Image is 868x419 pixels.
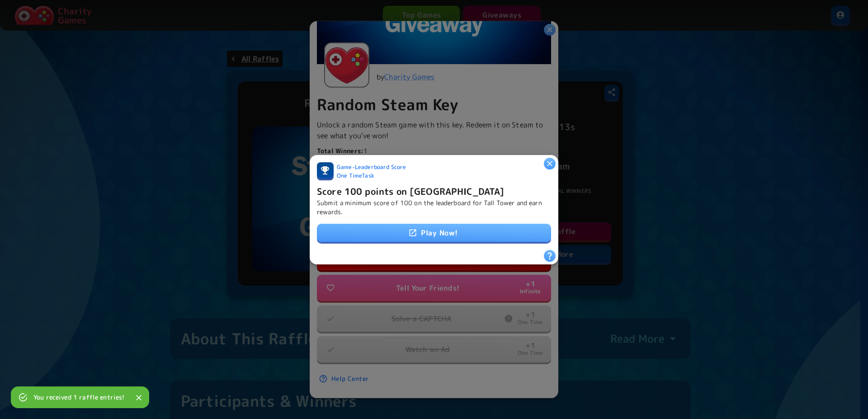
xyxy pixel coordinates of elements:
p: Submit a minimum score of 100 on the leaderboard for Tall Tower and earn rewards. [317,198,551,216]
button: Close [132,391,146,405]
span: Game - Leaderboard Score [337,163,406,172]
h6: Score 100 points on [GEOGRAPHIC_DATA] [317,184,505,198]
div: You received 1 raffle entries! [33,389,125,405]
a: Play Now! [317,224,551,242]
span: One Time Task [337,172,374,180]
